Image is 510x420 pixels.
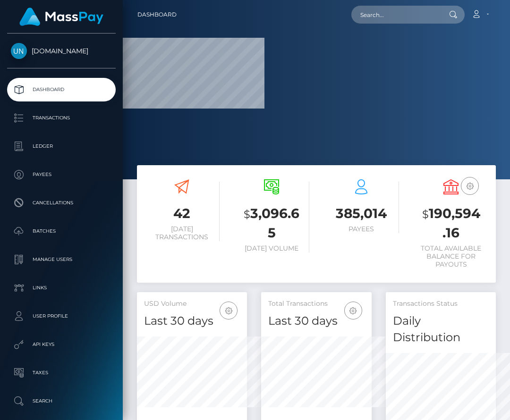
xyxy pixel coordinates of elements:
[7,134,116,158] a: Ledger
[11,337,112,352] p: API Keys
[7,191,116,215] a: Cancellations
[144,204,220,223] h3: 42
[11,168,112,182] p: Payees
[11,252,112,267] p: Manage Users
[7,276,116,300] a: Links
[7,304,116,328] a: User Profile
[234,244,309,252] h6: [DATE] Volume
[268,299,364,309] h5: Total Transactions
[11,196,112,210] p: Cancellations
[144,313,240,329] h4: Last 30 days
[413,204,489,242] h3: 190,594.16
[137,5,177,25] a: Dashboard
[7,163,116,186] a: Payees
[144,225,220,241] h6: [DATE] Transactions
[7,333,116,356] a: API Keys
[244,208,250,221] small: $
[11,111,112,125] p: Transactions
[422,208,429,221] small: $
[234,204,309,242] h3: 3,096.65
[7,389,116,413] a: Search
[11,366,112,380] p: Taxes
[11,43,27,59] img: Unlockt.me
[268,313,364,329] h4: Last 30 days
[393,299,489,309] h5: Transactions Status
[11,394,112,408] p: Search
[7,219,116,243] a: Batches
[11,139,112,153] p: Ledger
[11,281,112,295] p: Links
[11,83,112,97] p: Dashboard
[11,309,112,323] p: User Profile
[7,78,116,101] a: Dashboard
[323,204,399,223] h3: 385,014
[393,313,489,346] h4: Daily Distribution
[7,106,116,130] a: Transactions
[144,299,240,309] h5: USD Volume
[351,6,440,24] input: Search...
[7,361,116,385] a: Taxes
[413,244,489,268] h6: Total Available Balance for Payouts
[11,224,112,238] p: Batches
[7,47,116,55] span: [DOMAIN_NAME]
[7,248,116,271] a: Manage Users
[323,225,399,233] h6: Payees
[19,8,103,26] img: MassPay Logo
